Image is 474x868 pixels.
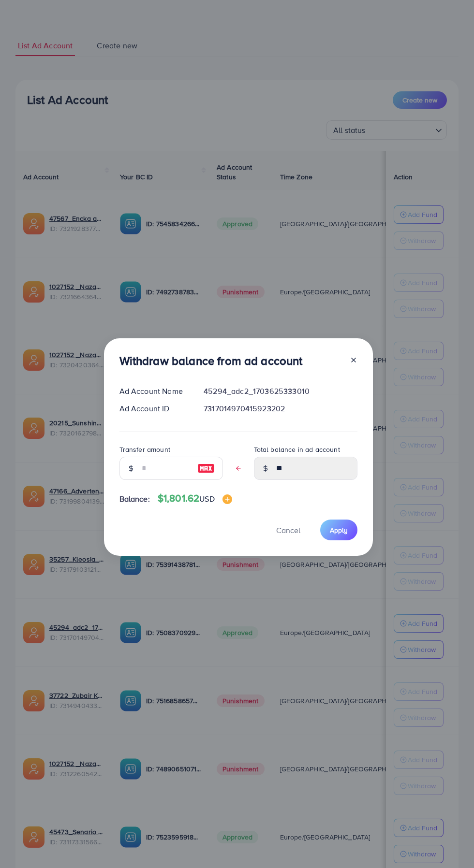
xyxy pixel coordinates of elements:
button: Apply [320,520,357,540]
button: Cancel [264,520,312,540]
div: 45294_adc2_1703625333010 [196,386,365,397]
img: image [222,494,232,504]
span: USD [199,493,214,504]
span: Cancel [276,525,300,535]
span: Balance: [119,493,150,505]
h3: Withdraw balance from ad account [119,354,303,368]
label: Transfer amount [119,445,170,454]
img: image [197,463,215,474]
label: Total balance in ad account [254,445,340,454]
div: Ad Account ID [112,403,196,414]
h4: $1,801.62 [158,492,232,505]
span: Apply [330,525,348,535]
div: Ad Account Name [112,386,196,397]
div: 7317014970415923202 [196,403,365,414]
